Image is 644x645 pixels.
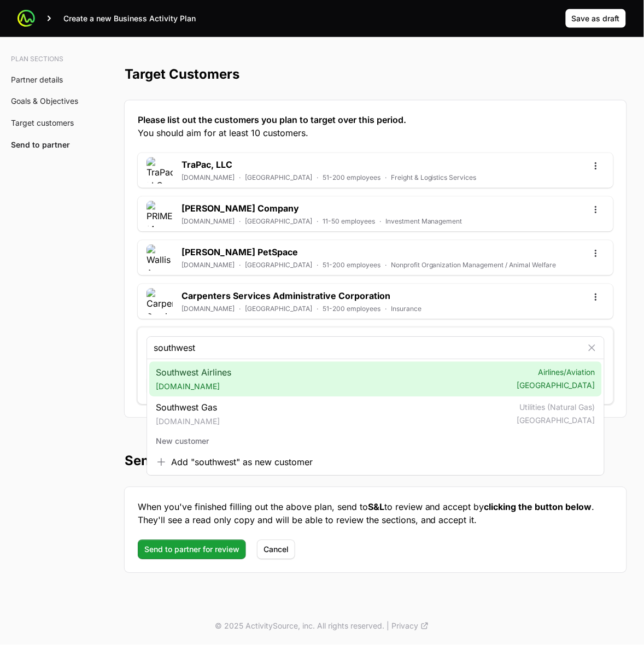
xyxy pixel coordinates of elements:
b: clicking the button below [484,502,592,513]
span: Utilities (Natural Gas) [520,402,595,413]
span: [GEOGRAPHIC_DATA] [517,380,595,391]
span: · [317,261,318,270]
button: Cancel [257,540,295,560]
p: Insurance [391,305,421,314]
p: 51-200 employees [323,174,380,183]
button: Open options [587,157,605,175]
span: · [317,218,318,226]
a: [DOMAIN_NAME] [182,174,235,183]
p: 51-200 employees [323,261,380,270]
p: 51-200 employees [323,305,380,314]
p: © 2025 ActivitySource, inc. All rights reserved. [215,621,384,632]
h3: Plan sections [11,55,85,63]
span: Southwest Gas [156,401,220,427]
p: When you've finished filling out the above plan, send to to review and accept by . They'll see a ... [138,501,613,527]
a: Send to partner [11,140,70,150]
a: [DOMAIN_NAME] [182,305,235,314]
button: Open options [587,201,605,219]
button: Send to partner for review [138,540,246,560]
span: · [385,305,387,314]
span: You should aim for at least 10 customers. [138,127,613,140]
img: Wallis Annenberg PetSpace [147,245,173,271]
button: Open options [587,245,605,262]
h2: [PERSON_NAME] Company [182,202,462,215]
span: · [239,218,241,226]
a: Goals & Objectives [11,97,78,106]
span: · [239,174,241,183]
p: Create a new Business Activity Plan [63,13,196,24]
span: [DOMAIN_NAME] [156,417,220,427]
h3: Please list out the customers you plan to target over this period. [138,114,613,140]
p: [GEOGRAPHIC_DATA] [245,261,312,270]
span: · [239,261,241,270]
a: Target customers [11,119,74,128]
span: · [385,174,387,183]
span: · [385,261,387,270]
span: Send to partner for review [144,543,239,556]
span: [DOMAIN_NAME] [156,382,231,392]
p: 11-50 employees [323,218,375,226]
h2: Send to partner [125,453,627,470]
img: TraPac, LLC [147,157,173,184]
h2: Carpenters Services Administrative Corporation [182,290,421,303]
span: [GEOGRAPHIC_DATA] [517,415,595,426]
b: S&L [368,502,384,513]
input: Search or add customer [154,342,582,355]
span: | [387,621,389,632]
p: [GEOGRAPHIC_DATA] [245,305,312,314]
p: Freight & Logistics Services [391,174,477,183]
h2: Target Customers [125,66,627,83]
span: · [317,174,318,183]
a: Privacy [391,621,429,632]
img: Carpenters Services Administrative Corporation [147,289,173,315]
p: [GEOGRAPHIC_DATA] [245,218,312,226]
span: Airlines/Aviation [538,367,595,378]
p: Investment Management [385,218,462,226]
a: Partner details [11,75,63,84]
span: Cancel [264,543,289,556]
button: Open options [587,289,605,306]
div: New customer [149,432,602,451]
a: [DOMAIN_NAME] [182,218,235,226]
a: [DOMAIN_NAME] [182,261,235,270]
span: Save as draft [572,12,620,25]
p: Nonprofit Organization Management / Animal Welfare [391,261,557,270]
span: Southwest Airlines [156,366,231,392]
h2: [PERSON_NAME] PetSpace [182,246,557,259]
span: · [317,305,318,314]
p: [GEOGRAPHIC_DATA] [245,174,312,183]
span: · [239,305,241,314]
img: ActivitySource [17,10,35,27]
button: Save as draft [565,9,627,28]
span: · [379,218,381,226]
h2: TraPac, LLC [182,159,477,172]
img: PRIMECAP Management Company [147,201,173,227]
div: Add "southwest" as new customer [149,451,602,473]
